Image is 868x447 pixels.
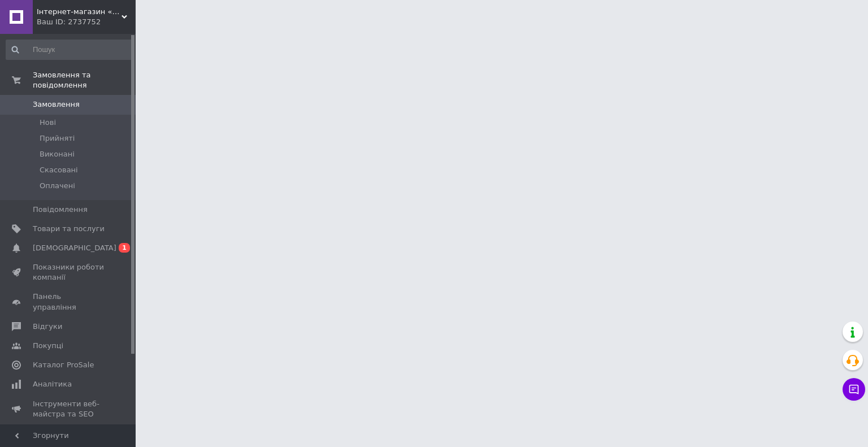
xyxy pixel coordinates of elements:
[33,224,105,234] span: Товари та послуги
[843,378,865,401] button: Чат з покупцем
[33,99,80,110] span: Замовлення
[37,17,136,27] div: Ваш ID: 2737752
[33,243,116,253] span: [DEMOGRAPHIC_DATA]
[40,118,56,128] span: Нові
[33,360,94,370] span: Каталог ProSale
[6,40,133,60] input: Пошук
[33,379,72,389] span: Аналітика
[33,262,105,283] span: Показники роботи компанії
[40,165,78,175] span: Скасовані
[37,7,121,17] span: Інтернет-магазин «LEGNO» - клеї та лаки для столярів!
[33,399,105,419] span: Інструменти веб-майстра та SEO
[33,292,105,312] span: Панель управління
[33,70,136,90] span: Замовлення та повідомлення
[33,205,88,215] span: Повідомлення
[40,149,75,159] span: Виконані
[40,181,75,191] span: Оплачені
[40,133,75,144] span: Прийняті
[119,243,130,253] span: 1
[33,322,62,332] span: Відгуки
[33,341,63,351] span: Покупці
